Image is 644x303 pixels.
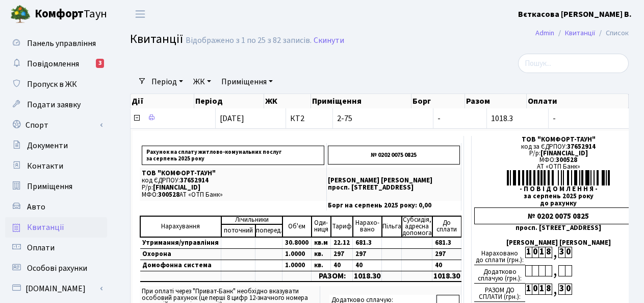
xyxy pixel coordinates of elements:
div: Відображено з 1 по 25 з 82 записів. [186,36,312,45]
td: Домофонна система [140,260,221,271]
td: кв. [312,260,331,271]
span: Документи [27,140,68,151]
div: за серпень 2025 року [474,193,642,200]
nav: breadcrumb [520,22,644,44]
td: 40 [331,260,353,271]
span: 1018.3 [491,113,513,124]
td: 1018.30 [353,271,382,282]
th: Дії [131,94,194,108]
td: Об'єм [282,216,312,237]
div: ТОВ "КОМФОРТ-ТАУН" [474,136,642,143]
a: Пропуск в ЖК [5,74,107,95]
a: Оплати [5,238,107,258]
span: Подати заявку [27,99,81,110]
a: Панель управління [5,33,107,54]
b: Вєткасова [PERSON_NAME] В. [518,9,632,20]
td: поточний [221,224,255,237]
button: Переключити навігацію [127,6,153,22]
td: РАЗОМ: [312,271,353,282]
p: ТОВ "КОМФОРТ-ТАУН" [142,170,324,177]
td: 30.8000 [282,237,312,249]
td: 681.3 [432,237,461,249]
p: [PERSON_NAME] [PERSON_NAME] [328,177,460,184]
td: 297 [331,248,353,260]
a: Подати заявку [5,95,107,115]
td: Утримання/управління [140,237,221,249]
a: Авто [5,197,107,217]
div: 0 [532,247,538,258]
span: Пропуск в ЖК [27,79,77,90]
a: Період [147,73,187,90]
td: Пільга [382,216,402,237]
span: Авто [27,201,45,213]
td: поперед. [255,224,282,237]
td: Тариф [331,216,353,237]
a: Спорт [5,115,107,135]
span: - [437,113,441,124]
td: 1.0000 [282,260,312,271]
td: Охорона [140,248,221,260]
a: Скинути [314,36,344,45]
span: Квитанції [130,30,183,48]
span: 2-75 [337,114,429,123]
a: Вєткасова [PERSON_NAME] В. [518,8,632,20]
div: МФО: [474,157,642,164]
a: Документи [5,135,107,156]
span: Приміщення [27,181,72,192]
img: logo.png [10,4,31,25]
span: Таун [35,6,107,23]
div: код за ЄДРПОУ: [474,144,642,150]
a: Особові рахунки [5,258,107,278]
div: , [552,247,558,259]
td: 40 [432,260,461,271]
div: 8 [545,284,552,295]
th: Період [194,94,265,108]
a: Квитанції [5,217,107,238]
div: 0 [532,284,538,295]
td: кв.м [312,237,331,249]
div: РАЗОМ ДО СПЛАТИ (грн.): [474,284,525,302]
td: кв. [312,248,331,260]
span: Квитанції [27,222,64,233]
th: Приміщення [311,94,411,108]
td: 297 [432,248,461,260]
a: Приміщення [217,73,277,90]
div: Нараховано до сплати (грн.): [474,247,525,265]
td: 297 [353,248,382,260]
p: просп. [STREET_ADDRESS] [328,184,460,191]
td: Нарахування [140,216,221,237]
div: Додатково сплачую (грн.): [474,265,525,284]
span: Панель управління [27,38,96,49]
input: Пошук... [518,54,629,73]
a: Admin [535,28,554,38]
div: просп. [STREET_ADDRESS] [474,225,642,231]
div: , [552,284,558,295]
a: Контакти [5,156,107,176]
td: Нарахо- вано [353,216,382,237]
th: ЖК [264,94,311,108]
span: Повідомлення [27,58,79,69]
td: 1018.30 [432,271,461,282]
span: КТ2 [290,114,328,123]
td: Оди- ниця [312,216,331,237]
div: 3 [96,59,104,68]
li: Список [595,28,629,39]
div: 0 [565,284,572,295]
span: 37652914 [567,142,596,151]
span: 300528 [556,155,577,165]
a: [DOMAIN_NAME] [5,278,107,299]
td: 22.12 [331,237,353,249]
a: Квитанції [565,28,595,38]
div: Р/р: [474,150,642,157]
div: АТ «ОТП Банк» [474,164,642,170]
span: Особові рахунки [27,263,87,274]
a: Повідомлення3 [5,54,107,74]
div: [PERSON_NAME] [PERSON_NAME] [474,240,642,246]
td: 681.3 [353,237,382,249]
div: 0 [565,247,572,258]
p: Борг на серпень 2025 року: 0,00 [328,202,460,209]
td: 40 [353,260,382,271]
th: Борг [411,94,465,108]
b: Комфорт [35,6,84,22]
div: - П О В І Д О М Л Е Н Н Я - [474,186,642,193]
